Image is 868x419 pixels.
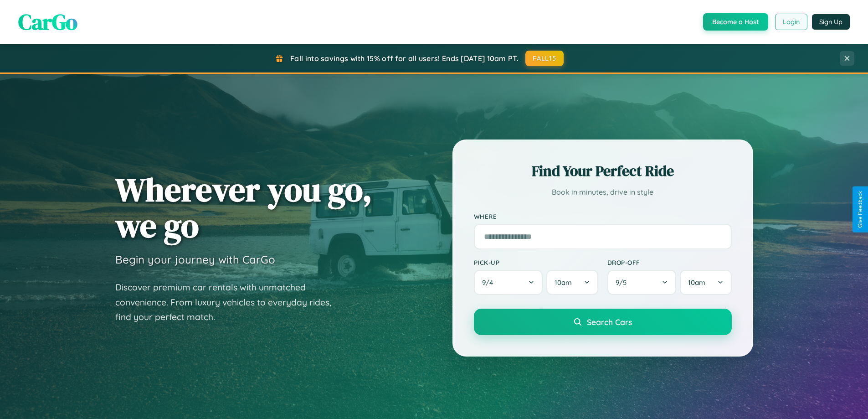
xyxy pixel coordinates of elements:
[115,253,275,266] h3: Begin your journey with CarGo
[474,186,732,199] p: Book in minutes, drive in style
[115,280,343,325] p: Discover premium car rentals with unmatched convenience. From luxury vehicles to everyday rides, ...
[525,51,564,66] button: FALL15
[474,270,543,295] button: 9/4
[607,259,732,266] label: Drop-off
[703,13,768,31] button: Become a Host
[607,270,677,295] button: 9/5
[587,317,632,327] span: Search Cars
[680,270,731,295] button: 10am
[18,7,77,37] span: CarGo
[474,259,598,266] label: Pick-up
[482,278,498,287] span: 9 / 4
[546,270,598,295] button: 10am
[474,309,732,335] button: Search Cars
[555,278,572,287] span: 10am
[688,278,705,287] span: 10am
[115,171,372,243] h1: Wherever you go, we go
[290,54,519,63] span: Fall into savings with 15% off for all users! Ends [DATE] 10am PT.
[775,14,807,30] button: Login
[616,278,631,287] span: 9 / 5
[812,14,850,30] button: Sign Up
[857,191,863,228] div: Give Feedback
[474,212,732,220] label: Where
[474,161,732,181] h2: Find Your Perfect Ride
